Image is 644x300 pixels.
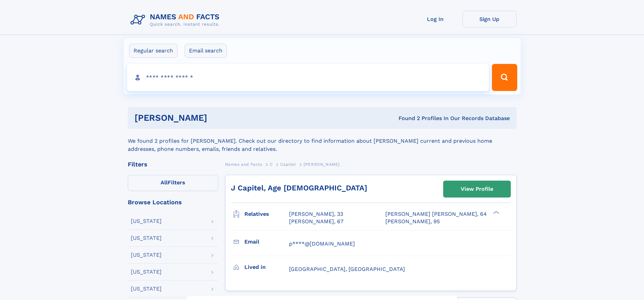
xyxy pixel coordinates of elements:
h1: [PERSON_NAME] [135,114,303,122]
input: search input [127,64,489,91]
div: We found 2 profiles for [PERSON_NAME]. Check out our directory to find information about [PERSON_... [128,129,517,153]
div: [US_STATE] [131,235,162,241]
a: C [270,160,273,168]
label: Regular search [129,44,177,58]
div: Filters [128,161,218,167]
h3: Lived in [244,261,289,273]
label: Email search [185,44,227,58]
div: [US_STATE] [131,252,162,258]
span: C [270,162,273,167]
a: [PERSON_NAME] [PERSON_NAME], 64 [385,210,487,218]
a: Names and Facts [225,160,262,168]
span: All [161,179,168,186]
div: [US_STATE] [131,269,162,275]
div: [US_STATE] [131,286,162,292]
a: Capitel [280,160,296,168]
h3: Email [244,236,289,248]
div: ❯ [492,210,500,215]
span: [PERSON_NAME] [304,162,340,167]
h3: Relatives [244,208,289,220]
a: J Capitel, Age [DEMOGRAPHIC_DATA] [231,184,367,192]
button: Search Button [492,64,517,91]
a: Sign Up [462,11,517,27]
div: Found 2 Profiles In Our Records Database [303,115,510,122]
div: Browse Locations [128,199,218,205]
a: [PERSON_NAME], 67 [289,218,343,225]
div: [US_STATE] [131,218,162,224]
span: Capitel [280,162,296,167]
a: View Profile [444,181,510,197]
div: View Profile [461,181,493,197]
img: Logo Names and Facts [128,11,225,29]
a: [PERSON_NAME], 33 [289,210,343,218]
a: Log In [408,11,462,27]
span: [GEOGRAPHIC_DATA], [GEOGRAPHIC_DATA] [289,266,405,272]
label: Filters [128,175,218,191]
a: [PERSON_NAME], 95 [385,218,440,225]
